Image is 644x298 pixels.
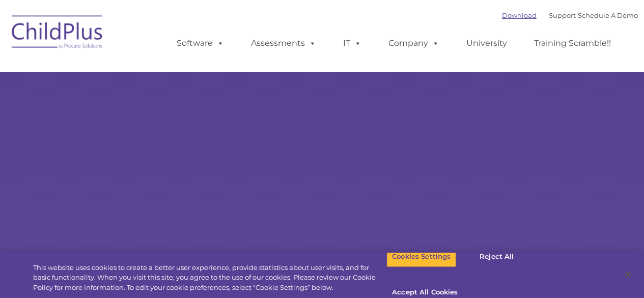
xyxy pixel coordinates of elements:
[33,263,386,293] div: This website uses cookies to create a better user experience, provide statistics about user visit...
[7,8,108,59] img: ChildPlus by Procare Solutions
[378,33,450,53] a: Company
[524,33,621,53] a: Training Scramble!!
[465,246,528,267] button: Reject All
[617,263,639,286] button: Close
[502,11,537,19] a: Download
[241,33,326,53] a: Assessments
[578,11,638,19] a: Schedule A Demo
[502,11,638,19] font: |
[549,11,576,19] a: Support
[386,246,456,267] button: Cookies Settings
[166,33,234,53] a: Software
[456,33,517,53] a: University
[333,33,372,53] a: IT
